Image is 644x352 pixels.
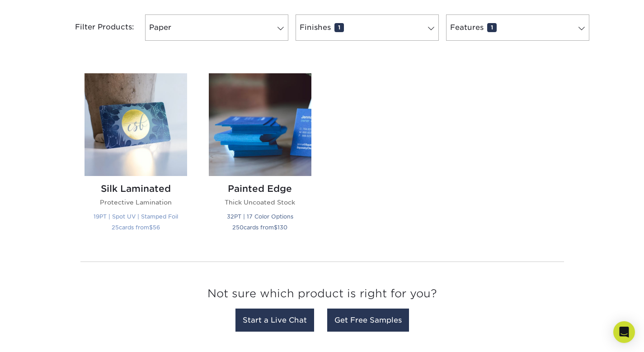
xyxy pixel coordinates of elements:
div: Filter Products: [51,14,141,41]
a: Finishes1 [296,14,439,41]
h2: Painted Edge [209,183,311,194]
a: Silk Laminated Business Cards Silk Laminated Protective Lamination 19PT | Spot UV | Stamped Foil ... [85,73,187,243]
img: Painted Edge Business Cards [209,73,311,176]
span: 25 [112,224,119,231]
p: Protective Lamination [85,198,187,207]
p: Thick Uncoated Stock [209,198,311,207]
span: 56 [153,224,160,231]
h2: Silk Laminated [85,183,187,194]
div: Open Intercom Messenger [613,321,635,343]
a: Start a Live Chat [235,309,314,332]
span: $ [274,224,277,231]
small: cards from [112,224,160,231]
span: 1 [487,23,497,32]
a: Paper [145,14,288,41]
span: 130 [277,224,287,231]
a: Features1 [446,14,589,41]
a: Get Free Samples [327,309,409,332]
span: 250 [232,224,244,231]
img: Silk Laminated Business Cards [85,73,187,176]
small: cards from [232,224,287,231]
small: 19PT | Spot UV | Stamped Foil [94,213,178,220]
h3: Not sure which product is right for you? [80,280,564,311]
small: 32PT | 17 Color Options [227,213,293,220]
span: $ [149,224,153,231]
span: 1 [334,23,344,32]
a: Painted Edge Business Cards Painted Edge Thick Uncoated Stock 32PT | 17 Color Options 250cards fr... [209,73,311,243]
